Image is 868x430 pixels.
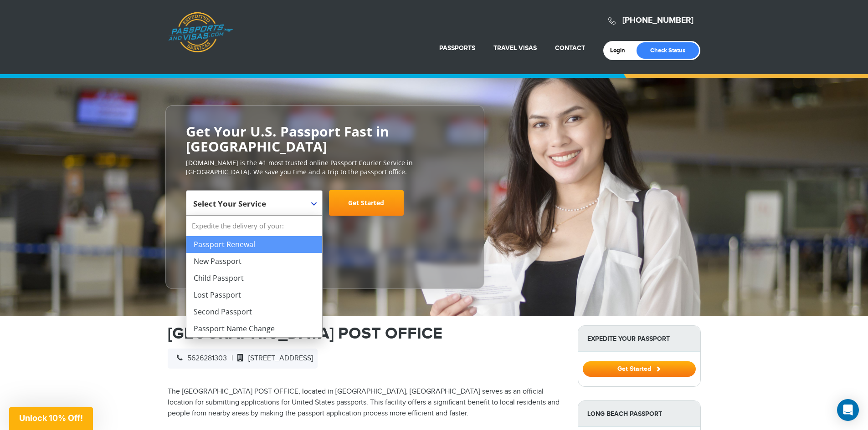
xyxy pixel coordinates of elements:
span: Select Your Service [193,194,313,219]
div: Open Intercom Messenger [837,399,859,421]
li: Child Passport [186,270,322,287]
strong: Expedite the delivery of your: [186,216,322,236]
a: Contact [555,44,585,52]
span: Select Your Service [193,198,266,209]
strong: Long Beach Passport [578,401,700,427]
a: Get Started [583,365,696,372]
li: Second Passport [186,304,322,320]
li: Lost Passport [186,287,322,304]
span: Select Your Service [186,190,323,216]
span: Starting at $199 + government fees [186,220,464,229]
div: | [168,349,318,369]
span: [STREET_ADDRESS] [233,354,313,363]
span: 5626281303 [172,354,227,363]
a: Passports & [DOMAIN_NAME] [168,12,233,53]
strong: Expedite Your Passport [578,326,700,352]
a: Travel Visas [493,44,537,52]
button: Get Started [583,361,696,377]
a: Check Status [637,42,699,59]
div: Unlock 10% Off! [9,407,93,430]
a: Get Started [329,190,404,216]
li: Passport Name Change [186,320,322,337]
li: New Passport [186,253,322,270]
li: Passport Renewal [186,236,322,253]
p: [DOMAIN_NAME] is the #1 most trusted online Passport Courier Service in [GEOGRAPHIC_DATA]. We sav... [186,158,464,177]
a: [PHONE_NUMBER] [622,15,693,25]
a: Passports [439,44,475,52]
p: The [GEOGRAPHIC_DATA] POST OFFICE, located in [GEOGRAPHIC_DATA], [GEOGRAPHIC_DATA] serves as an o... [168,386,564,419]
span: Unlock 10% Off! [19,413,83,423]
a: Login [610,47,632,54]
h1: [GEOGRAPHIC_DATA] POST OFFICE [168,325,564,342]
li: Expedite the delivery of your: [186,216,322,337]
h2: Get Your U.S. Passport Fast in [GEOGRAPHIC_DATA] [186,124,464,154]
